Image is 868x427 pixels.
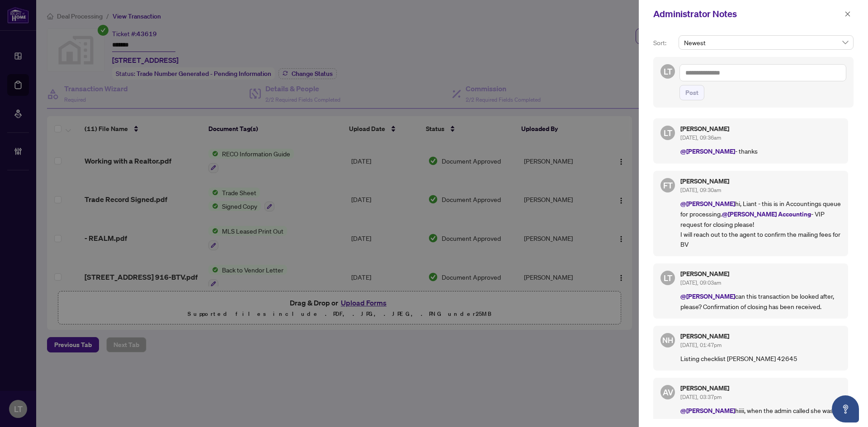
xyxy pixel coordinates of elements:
[680,385,841,391] h5: [PERSON_NAME]
[653,7,842,21] div: Administrator Notes
[680,187,721,193] span: [DATE], 09:30am
[680,333,841,339] h5: [PERSON_NAME]
[680,271,841,277] h5: [PERSON_NAME]
[663,179,673,192] span: FT
[684,36,848,49] span: Newest
[680,342,722,348] span: [DATE], 01:47pm
[653,38,675,48] p: Sort:
[680,353,841,363] p: Listing checklist [PERSON_NAME] 42645
[664,65,672,78] span: LT
[680,279,721,286] span: [DATE], 09:03am
[722,210,811,218] span: @[PERSON_NAME] Accounting
[680,199,735,208] span: @[PERSON_NAME]
[663,386,673,399] span: AV
[679,85,704,100] button: Post
[680,178,841,184] h5: [PERSON_NAME]
[680,147,735,155] span: @[PERSON_NAME]
[832,395,859,422] button: Open asap
[680,126,841,132] h5: [PERSON_NAME]
[680,394,722,400] span: [DATE], 03:37pm
[680,406,735,415] span: @[PERSON_NAME]
[680,292,735,300] span: @[PERSON_NAME]
[664,272,672,284] span: LT
[680,146,841,156] p: - thanks
[680,134,721,141] span: [DATE], 09:36am
[844,11,851,17] span: close
[680,291,841,311] p: can this transaction be looked after, please? Confirmation of closing has been received.
[664,127,672,139] span: LT
[662,334,673,346] span: NH
[680,198,841,249] p: hi, Liant - this is in Accountings queue for processing. - VIP request for closing please! I will...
